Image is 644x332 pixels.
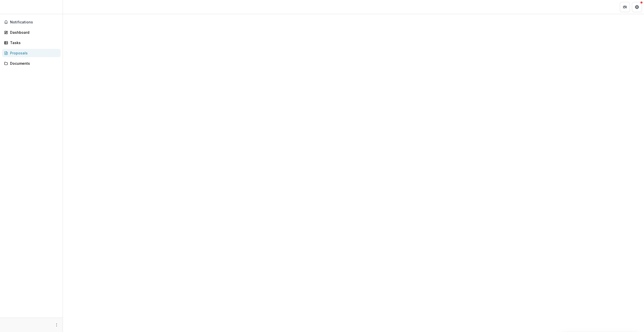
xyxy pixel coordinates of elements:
div: Documents [10,61,57,66]
div: Proposals [10,50,57,56]
button: Notifications [2,18,61,26]
a: Tasks [2,39,61,47]
div: Tasks [10,40,57,45]
a: Documents [2,59,61,68]
button: Get Help [632,2,642,12]
span: Notifications [10,20,59,24]
div: Dashboard [10,30,57,35]
a: Proposals [2,49,61,57]
button: More [54,322,60,328]
a: Dashboard [2,28,61,37]
button: Partners [620,2,630,12]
